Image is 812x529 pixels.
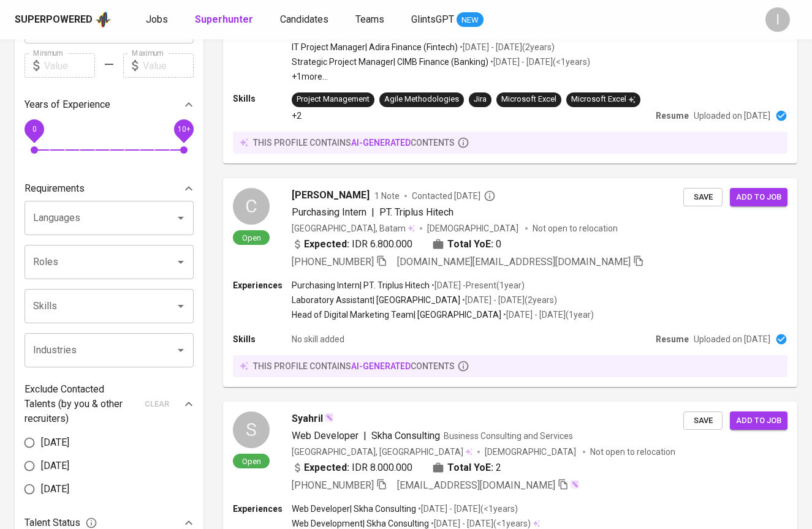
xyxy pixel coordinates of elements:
span: GlintsGPT [411,13,454,25]
p: +1 more ... [292,70,598,83]
p: Years of Experience [25,97,110,112]
span: [PHONE_NUMBER] [292,479,374,491]
p: • [DATE] - Present ( 1 year ) [430,279,525,291]
span: Add to job [736,414,781,428]
span: 2 [496,460,501,475]
span: Save [689,190,716,204]
p: Exclude Contacted Talents (by you & other recruiters) [25,382,137,426]
p: • [DATE] - [DATE] ( 2 years ) [460,294,557,306]
button: Add to job [730,188,787,207]
p: Laboratory Assistant | [GEOGRAPHIC_DATA] [292,294,460,306]
span: [PERSON_NAME] [292,188,370,203]
b: Superhunter [195,13,253,25]
div: Agile Methodologies [384,94,459,105]
p: this profile contains contents [253,137,455,149]
span: 10+ [177,125,190,133]
input: Value [44,53,95,78]
div: Microsoft Excel [571,94,636,105]
p: Resume [656,110,689,122]
div: Microsoft Excel [501,94,556,105]
span: [DATE] [41,435,69,450]
div: Exclude Contacted Talents (by you & other recruiters)clear [25,382,194,426]
span: Jobs [146,13,168,25]
span: Open [237,233,266,243]
span: Save [689,414,716,428]
img: magic_wand.svg [570,479,580,489]
a: Superhunter [195,12,256,28]
p: Head of Digital Marketing Team | [GEOGRAPHIC_DATA] [292,309,501,321]
div: Project Management [297,94,370,105]
span: Purchasing Intern [292,206,366,218]
button: Open [172,253,189,271]
span: Open [237,456,266,467]
span: [PHONE_NUMBER] [292,256,374,268]
div: Superpowered [15,13,93,27]
button: Save [683,411,723,430]
span: [DATE] [41,459,69,473]
b: Expected: [304,237,349,252]
span: PT. Triplus Hitech [379,206,453,218]
p: Skills [233,333,292,345]
a: Superpoweredapp logo [15,10,112,29]
span: [DATE] [41,482,69,497]
p: IT Project Manager | Adira Finance (Fintech) [292,41,458,53]
div: Requirements [25,176,194,201]
span: Add to job [736,190,781,204]
p: Uploaded on [DATE] [694,110,770,122]
p: • [DATE] - [DATE] ( 1 year ) [501,309,594,321]
p: • [DATE] - [DATE] ( 2 years ) [458,41,555,53]
span: Skha Consulting [371,430,440,441]
div: IDR 8.000.000 [292,460,412,475]
p: Not open to relocation [590,446,675,458]
div: [GEOGRAPHIC_DATA], Batam [292,222,415,234]
button: Save [683,188,723,207]
span: | [371,205,374,220]
button: Open [172,209,189,227]
span: Web Developer [292,430,359,441]
button: Open [172,342,189,359]
div: Years of Experience [25,92,194,117]
span: AI-generated [351,138,411,148]
div: Jira [474,94,487,105]
span: Business Consulting and Services [444,431,573,441]
button: Open [172,298,189,315]
span: 1 Note [374,190,400,202]
span: | [363,429,366,443]
a: Teams [355,12,387,28]
a: Candidates [280,12,331,28]
span: [EMAIL_ADDRESS][DOMAIN_NAME] [397,479,555,491]
div: IDR 6.800.000 [292,237,412,252]
a: Jobs [146,12,170,28]
p: Strategic Project Manager | CIMB Finance (Banking) [292,56,488,68]
p: Resume [656,333,689,345]
p: Requirements [25,181,85,196]
span: [DEMOGRAPHIC_DATA] [485,446,578,458]
p: +2 [292,110,302,122]
a: GlintsGPT NEW [411,12,484,28]
span: [DOMAIN_NAME][EMAIL_ADDRESS][DOMAIN_NAME] [397,256,631,268]
div: I [765,7,790,32]
div: [GEOGRAPHIC_DATA], [GEOGRAPHIC_DATA] [292,446,472,458]
div: S [233,411,270,448]
b: Total YoE: [447,460,493,475]
span: Contacted [DATE] [412,190,496,202]
b: Expected: [304,460,349,475]
a: COpen[PERSON_NAME]1 NoteContacted [DATE]Purchasing Intern|PT. Triplus Hitech[GEOGRAPHIC_DATA], Ba... [223,178,797,387]
input: Value [143,53,194,78]
p: Purchasing Intern | PT. Triplus Hitech [292,279,430,291]
p: Experiences [233,503,292,515]
p: • [DATE] - [DATE] ( <1 years ) [488,56,590,68]
span: [DEMOGRAPHIC_DATA] [427,222,520,234]
p: • [DATE] - [DATE] ( <1 years ) [416,503,518,515]
p: Uploaded on [DATE] [694,333,770,345]
span: NEW [457,14,484,26]
span: AI-generated [351,361,411,371]
span: Syahril [292,411,323,426]
img: magic_wand.svg [324,413,334,422]
div: C [233,188,270,225]
span: 0 [32,125,36,133]
p: Skills [233,92,292,105]
span: Candidates [280,13,328,25]
button: Add to job [730,411,787,430]
p: this profile contains contents [253,360,455,372]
